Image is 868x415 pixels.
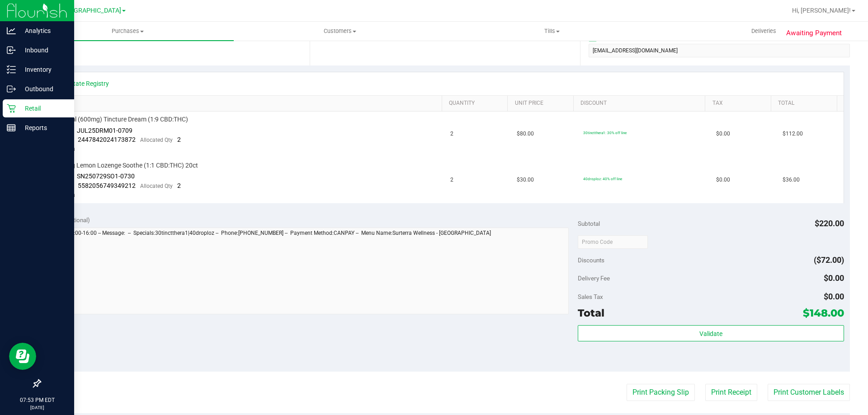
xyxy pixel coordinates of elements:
p: [DATE] [4,404,70,411]
span: SN250729SO1-0730 [77,173,135,180]
span: Validate [699,330,722,337]
inline-svg: Outbound [7,84,16,93]
span: Purchases [22,27,234,35]
span: SW 30ml (600mg) Tincture Dream (1:9 CBD:THC) [52,115,188,124]
span: Tills [446,27,657,35]
span: 2 [450,130,453,138]
inline-svg: Retail [7,104,16,113]
inline-svg: Analytics [7,26,16,35]
span: $30.00 [517,176,534,184]
span: $0.00 [824,292,844,301]
input: Promo Code [578,235,648,249]
span: $36.00 [783,176,800,184]
button: Print Receipt [705,384,757,401]
span: 2447842024173872 [78,136,136,143]
span: 2 [450,176,453,184]
span: 2 [177,136,181,143]
p: Inbound [16,45,70,56]
a: Tills [446,22,658,41]
span: Subtotal [578,220,600,227]
span: Deliveries [739,27,788,35]
span: 2 [177,182,181,189]
span: Awaiting Payment [786,28,842,38]
p: Retail [16,103,70,114]
inline-svg: Reports [7,123,16,132]
p: Analytics [16,25,70,36]
span: Delivery Fee [578,275,610,282]
span: [GEOGRAPHIC_DATA] [59,7,121,14]
p: Inventory [16,64,70,75]
button: Print Customer Labels [768,384,850,401]
span: $112.00 [783,130,803,138]
span: $220.00 [815,219,844,228]
a: Purchases [22,22,234,41]
span: SW 5mg Lemon Lozenge Soothe (1:1 CBD:THC) 20ct [52,161,198,170]
a: Discount [580,100,702,107]
a: View State Registry [55,79,109,88]
span: $0.00 [824,273,844,283]
button: Validate [578,325,844,341]
span: Allocated Qty [140,183,173,189]
inline-svg: Inventory [7,65,16,74]
span: ($72.00) [814,255,844,265]
p: Reports [16,122,70,133]
span: Allocated Qty [140,137,173,143]
p: Outbound [16,84,70,94]
span: Discounts [578,252,604,268]
span: Hi, [PERSON_NAME]! [792,7,851,14]
span: Sales Tax [578,293,603,300]
span: 5582056749349212 [78,182,136,189]
span: 30tinctthera1: 30% off line [583,131,627,135]
iframe: Resource center [9,343,36,370]
span: $0.00 [716,130,730,138]
span: JUL25DRM01-0709 [77,127,132,134]
a: Customers [234,22,446,41]
span: Customers [234,27,445,35]
p: 07:53 PM EDT [4,396,70,404]
a: Unit Price [515,100,570,107]
button: Print Packing Slip [627,384,695,401]
span: 40droploz: 40% off line [583,177,622,181]
a: Total [778,100,833,107]
inline-svg: Inbound [7,46,16,55]
span: $148.00 [803,307,844,319]
a: Quantity [449,100,504,107]
span: $80.00 [517,130,534,138]
span: $0.00 [716,176,730,184]
a: Tax [712,100,768,107]
span: Total [578,307,604,319]
a: SKU [53,100,438,107]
